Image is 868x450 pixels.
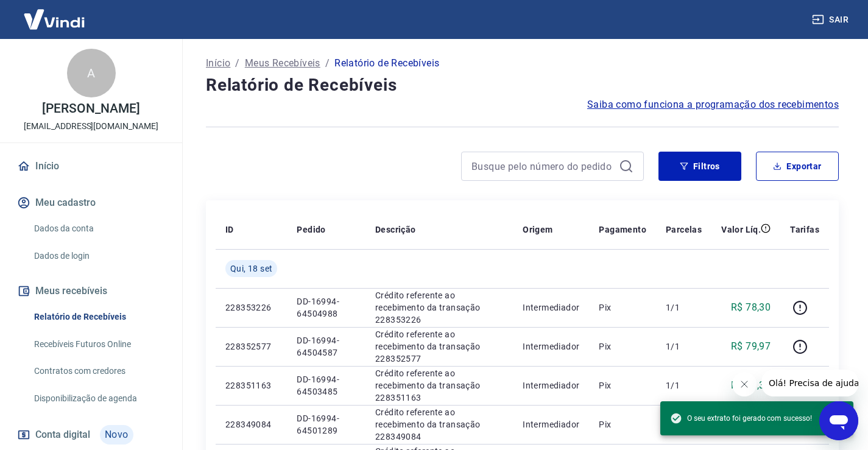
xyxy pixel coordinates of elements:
p: Valor Líq. [721,223,761,236]
a: Dados da conta [29,216,168,241]
a: Disponibilização de agenda [29,386,168,411]
a: Conta digitalNovo [15,420,168,449]
span: O seu extrato foi gerado com sucesso! [670,412,812,424]
p: Pagamento [599,223,646,236]
p: R$ 78,30 [731,300,771,315]
span: Novo [100,425,133,445]
iframe: Botão para abrir a janela de mensagens [819,401,858,440]
a: Saiba como funciona a programação dos recebimentos [587,97,839,112]
p: Tarifas [790,223,819,236]
p: 1/1 [666,340,702,353]
input: Busque pelo número do pedido [471,157,614,175]
p: / [325,56,330,71]
button: Meus recebíveis [15,278,168,304]
p: / [235,56,239,71]
iframe: Fechar mensagem [732,372,757,396]
h4: Relatório de Recebíveis [206,73,839,97]
p: Crédito referente ao recebimento da transação 228349084 [375,406,503,443]
p: Pix [599,418,646,431]
p: Pedido [297,223,325,236]
p: 228349084 [225,418,277,431]
p: DD-16994-64503485 [297,373,356,398]
button: Meu cadastro [15,189,168,216]
p: Intermediador [523,340,579,353]
p: 1/1 [666,301,702,314]
p: Intermediador [523,418,579,431]
p: Relatório de Recebíveis [334,56,439,71]
button: Sair [810,9,853,31]
a: Recebíveis Futuros Online [29,332,168,357]
p: Descrição [375,223,416,236]
p: Pix [599,340,646,353]
p: 228352577 [225,340,277,353]
a: Meus Recebíveis [245,56,320,71]
span: Conta digital [35,426,90,443]
p: DD-16994-64504587 [297,334,356,359]
p: R$ 91,30 [731,378,771,393]
div: A [67,49,116,97]
a: Relatório de Recebíveis [29,304,168,329]
p: Pix [599,301,646,314]
a: Início [15,153,168,180]
p: Pix [599,379,646,392]
p: 228353226 [225,301,277,314]
p: DD-16994-64504988 [297,295,356,320]
img: Vindi [15,1,94,38]
p: Crédito referente ao recebimento da transação 228353226 [375,289,503,326]
p: DD-16994-64501289 [297,412,356,437]
span: Olá! Precisa de ajuda? [7,9,102,18]
span: Qui, 18 set [230,262,272,275]
a: Dados de login [29,244,168,269]
a: Início [206,56,230,71]
p: Crédito referente ao recebimento da transação 228352577 [375,328,503,365]
iframe: Mensagem da empresa [761,370,858,396]
p: Intermediador [523,301,579,314]
p: Intermediador [523,379,579,392]
p: R$ 79,97 [731,339,771,354]
p: Crédito referente ao recebimento da transação 228351163 [375,367,503,404]
a: Contratos com credores [29,359,168,384]
p: Origem [523,223,552,236]
p: Parcelas [666,223,702,236]
p: 1/1 [666,379,702,392]
p: [EMAIL_ADDRESS][DOMAIN_NAME] [24,120,158,133]
p: 228351163 [225,379,277,392]
button: Filtros [658,152,741,181]
button: Exportar [756,152,839,181]
p: ID [225,223,234,236]
p: [PERSON_NAME] [42,102,139,115]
